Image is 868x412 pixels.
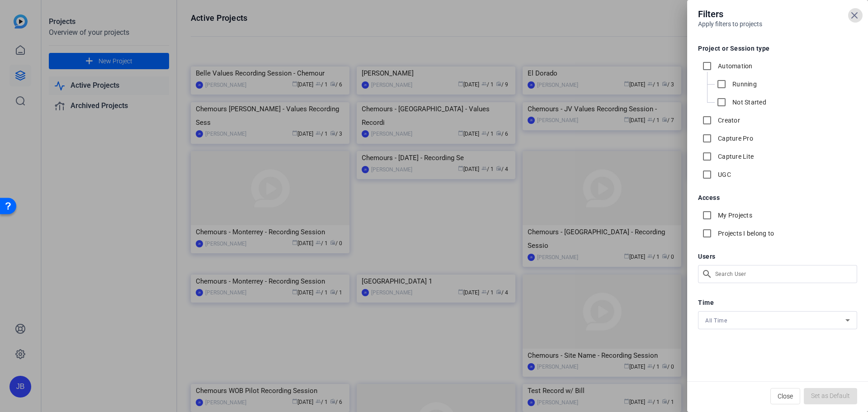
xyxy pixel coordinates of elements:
[698,21,857,27] h6: Apply filters to projects
[698,253,857,260] h5: Users
[731,98,766,107] label: Not Started
[731,80,757,89] label: Running
[716,170,731,179] label: UGC
[715,269,850,279] input: Search User
[770,388,800,404] button: Close
[716,62,753,71] label: Automation
[716,211,752,220] label: My Projects
[778,388,793,405] span: Close
[698,7,857,21] h4: Filters
[698,45,857,52] h5: Project or Session type
[705,317,727,324] span: All Time
[716,152,754,161] label: Capture Lite
[698,194,857,201] h5: Access
[716,134,753,143] label: Capture Pro
[716,116,740,125] label: Creator
[716,229,774,238] label: Projects I belong to
[698,299,857,306] h5: Time
[698,265,713,283] mat-icon: search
